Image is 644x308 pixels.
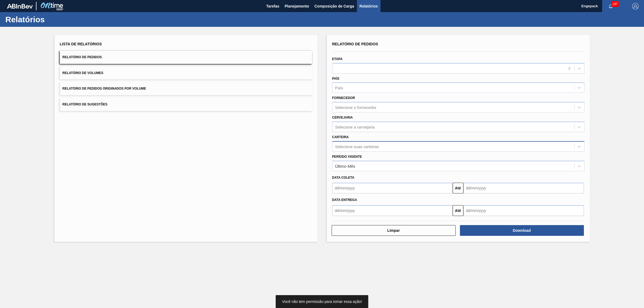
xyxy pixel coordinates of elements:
[335,164,355,168] div: Último Mês
[463,183,584,193] input: dd/mm/yyyy
[335,144,379,149] div: Selecione suas carteiras
[332,225,456,236] button: Limpar
[60,82,312,95] button: Relatório de Pedidos Originados por Volume
[332,183,453,193] input: dd/mm/yyyy
[314,3,354,9] span: Composição de Carga
[332,96,355,100] label: Fornecedor
[63,102,108,106] span: Relatório de Sugestões
[463,205,584,216] input: dd/mm/yyyy
[266,3,279,9] span: Tarefas
[60,51,312,64] button: Relatório de Pedidos
[60,98,312,111] button: Relatório de Sugestões
[632,3,639,9] img: Logout
[453,183,463,193] button: Até
[335,86,343,90] div: País
[335,105,376,110] div: Selecione o fornecedor
[5,16,101,23] h1: Relatórios
[63,87,146,90] span: Relatório de Pedidos Originados por Volume
[63,71,103,75] span: Relatório de Volumes
[602,2,619,10] button: Notificações
[332,135,349,139] label: Carteira
[332,116,353,119] label: Cervejaria
[335,124,375,129] div: Selecione a cervejaria
[7,4,33,9] img: TNhmsLtSVTkK8tSr43FrP2fwEKptu5GPRR3wAAAABJRU5ErkJggg==
[332,176,354,179] span: Data coleta
[285,3,309,9] span: Planejamento
[332,42,378,46] span: Relatório de Pedidos
[282,299,362,304] span: Você não tem permissão para tomar essa ação!
[63,55,102,59] span: Relatório de Pedidos
[332,57,343,61] label: Etapa
[60,67,312,80] button: Relatório de Volumes
[360,3,378,9] span: Relatórios
[453,205,463,216] button: Até
[332,205,453,216] input: dd/mm/yyyy
[60,42,102,46] span: Lista de Relatórios
[460,225,584,236] button: Download
[332,198,357,202] span: Data entrega
[611,1,619,7] span: 187
[332,77,339,80] label: País
[332,155,362,159] label: Período Vigente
